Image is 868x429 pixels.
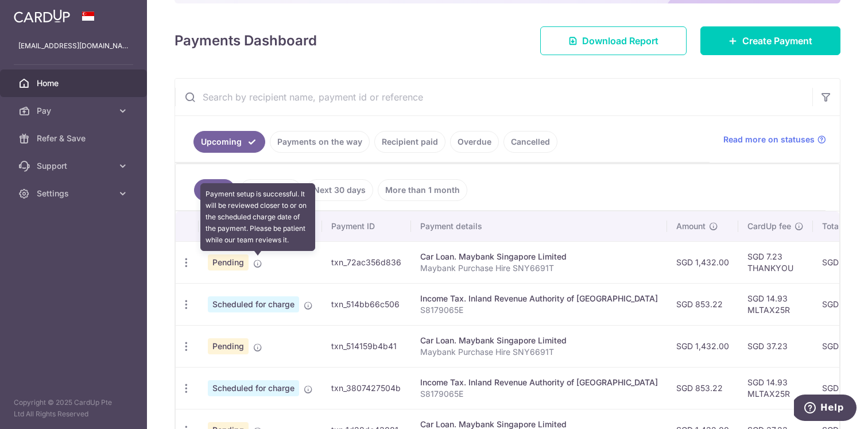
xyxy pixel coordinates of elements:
[742,34,812,48] span: Create Payment
[374,131,445,153] a: Recipient paid
[723,134,815,145] span: Read more on statuses
[667,283,738,325] td: SGD 853.22
[738,367,813,409] td: SGD 14.93 MLTAX25R
[14,9,70,23] img: CardUp
[208,296,299,312] span: Scheduled for charge
[667,241,738,283] td: SGD 1,432.00
[175,79,812,115] input: Search by recipient name, payment id or reference
[208,380,299,396] span: Scheduled for charge
[200,183,315,251] div: Payment setup is successful. It will be reviewed closer to or on the scheduled charge date of the...
[700,26,840,55] a: Create Payment
[723,134,826,145] a: Read more on statuses
[37,105,113,117] span: Pay
[420,335,658,346] div: Car Loan. Maybank Singapore Limited
[37,78,113,89] span: Home
[270,131,370,153] a: Payments on the way
[738,325,813,367] td: SGD 37.23
[322,211,411,241] th: Payment ID
[450,131,499,153] a: Overdue
[37,188,113,199] span: Settings
[18,40,129,52] p: [EMAIL_ADDRESS][DOMAIN_NAME]
[194,179,235,201] a: All
[503,131,557,153] a: Cancelled
[37,160,113,172] span: Support
[738,283,813,325] td: SGD 14.93 MLTAX25R
[747,221,791,232] span: CardUp fee
[411,211,667,241] th: Payment details
[738,241,813,283] td: SGD 7.23 THANKYOU
[582,34,658,48] span: Download Report
[175,30,317,51] h4: Payments Dashboard
[322,283,411,325] td: txn_514bb66c506
[322,367,411,409] td: txn_3807427504b
[420,304,658,316] p: S8179065E
[322,325,411,367] td: txn_514159b4b41
[794,395,857,423] iframe: Opens a widget where you can find more information
[676,221,706,232] span: Amount
[306,179,373,201] a: Next 30 days
[378,179,467,201] a: More than 1 month
[193,131,265,153] a: Upcoming
[420,262,658,274] p: Maybank Purchase Hire SNY6691T
[822,221,860,232] span: Total amt.
[420,346,658,358] p: Maybank Purchase Hire SNY6691T
[420,293,658,304] div: Income Tax. Inland Revenue Authority of [GEOGRAPHIC_DATA]
[420,251,658,262] div: Car Loan. Maybank Singapore Limited
[37,133,113,144] span: Refer & Save
[322,241,411,283] td: txn_72ac356d836
[208,338,249,354] span: Pending
[208,254,249,270] span: Pending
[540,26,687,55] a: Download Report
[420,377,658,388] div: Income Tax. Inland Revenue Authority of [GEOGRAPHIC_DATA]
[667,325,738,367] td: SGD 1,432.00
[667,367,738,409] td: SGD 853.22
[420,388,658,400] p: S8179065E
